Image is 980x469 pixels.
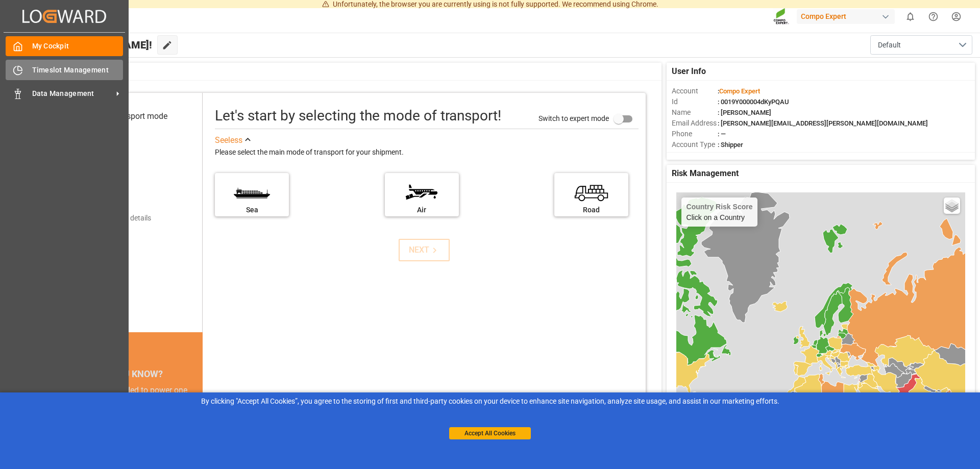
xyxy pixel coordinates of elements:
[870,35,972,55] button: open menu
[672,96,718,107] span: Id
[672,107,718,118] span: Name
[718,130,726,138] span: : —
[672,118,718,129] span: Email Address
[559,205,623,215] div: Road
[215,105,501,127] div: Let's start by selecting the mode of transport!
[449,427,531,439] button: Accept All Cookies
[55,363,203,384] div: DID YOU KNOW?
[718,98,789,106] span: : 0019Y000004dKyPQAU
[672,139,718,150] span: Account Type
[944,198,960,214] a: Layers
[399,239,450,261] button: NEXT
[215,146,639,159] div: Please select the main mode of transport for your shipment.
[32,65,124,76] span: Timeslot Management
[687,203,753,221] div: Click on a Country
[718,109,771,116] span: : [PERSON_NAME]
[719,87,760,95] span: Compo Expert
[6,60,123,80] a: Timeslot Management
[672,129,718,139] span: Phone
[390,205,454,215] div: Air
[67,384,190,458] div: The energy needed to power one large container ship across the ocean in a single day is the same ...
[220,205,284,215] div: Sea
[6,36,123,56] a: My Cockpit
[32,88,113,99] span: Data Management
[42,35,152,55] span: Hello [PERSON_NAME]!
[215,134,242,146] div: See less
[878,40,901,51] span: Default
[7,396,973,407] div: By clicking "Accept All Cookies”, you agree to the storing of first and third-party cookies on yo...
[672,167,739,180] span: Risk Management
[687,203,753,211] h4: Country Risk Score
[672,86,718,96] span: Account
[672,65,706,78] span: User Info
[409,244,440,256] div: NEXT
[718,119,928,127] span: : [PERSON_NAME][EMAIL_ADDRESS][PERSON_NAME][DOMAIN_NAME]
[538,114,609,122] span: Switch to expert mode
[32,41,124,52] span: My Cockpit
[718,141,743,149] span: : Shipper
[718,87,760,95] span: :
